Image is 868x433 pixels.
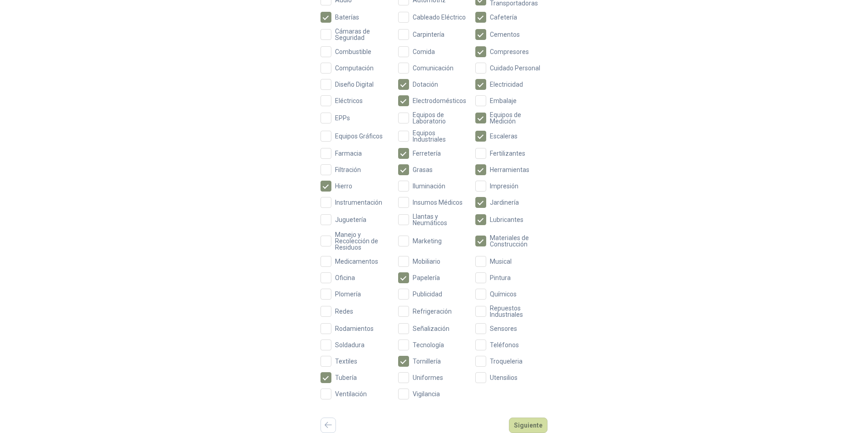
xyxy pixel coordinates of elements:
span: Redes [331,308,357,315]
span: Electrodomésticos [409,98,470,104]
span: Electricidad [486,81,527,88]
span: Ventilación [331,391,370,397]
span: Uniformes [409,374,447,381]
span: Oficina [331,275,359,281]
span: Medicamentos [331,258,382,265]
span: Jardinería [486,199,523,206]
span: Embalaje [486,98,520,104]
span: Equipos de Laboratorio [409,112,470,124]
span: Musical [486,258,515,265]
span: Farmacia [331,150,365,157]
span: Tecnología [409,342,448,348]
span: Sensores [486,325,521,332]
span: Rodamientos [331,325,377,332]
span: Compresores [486,49,533,55]
span: Troqueleria [486,358,526,364]
span: Repuestos Industriales [486,305,547,318]
span: Equipos Industriales [409,130,470,143]
span: Publicidad [409,291,446,297]
button: Siguiente [509,418,547,433]
span: Vigilancia [409,391,444,397]
span: Insumos Médicos [409,199,466,206]
span: Eléctricos [331,98,366,104]
span: Grasas [409,167,436,173]
span: Refrigeración [409,308,455,315]
span: Hierro [331,183,356,189]
span: Cafetería [486,14,521,20]
span: Juguetería [331,216,370,223]
span: Diseño Digital [331,81,377,88]
span: EPPs [331,115,354,121]
span: Impresión [486,183,522,189]
span: Cableado Eléctrico [409,14,469,20]
span: Mobiliario [409,258,444,265]
span: Baterías [331,14,363,20]
span: Filtración [331,167,365,173]
span: Escaleras [486,133,521,139]
span: Combustible [331,49,375,55]
span: Cementos [486,31,523,38]
span: Químicos [486,291,520,297]
span: Llantas y Neumáticos [409,213,470,226]
span: Señalización [409,325,453,332]
span: Ferretería [409,150,444,157]
span: Fertilizantes [486,150,529,157]
span: Textiles [331,358,361,364]
span: Cuidado Personal [486,65,544,71]
span: Comunicación [409,65,457,71]
span: Papelería [409,275,444,281]
span: Computación [331,65,377,71]
span: Marketing [409,238,445,244]
span: Carpintería [409,31,448,38]
span: Iluminación [409,183,449,189]
span: Tornillería [409,358,444,364]
span: Cámaras de Seguridad [331,28,393,41]
span: Herramientas [486,167,533,173]
span: Tubería [331,374,360,381]
span: Utensilios [486,374,521,381]
span: Dotación [409,81,442,88]
span: Equipos Gráficos [331,133,386,139]
span: Plomería [331,291,365,297]
span: Manejo y Recolección de Residuos [331,231,393,251]
span: Lubricantes [486,216,527,223]
span: Pintura [486,275,514,281]
span: Comida [409,49,439,55]
span: Instrumentación [331,199,386,206]
span: Equipos de Medición [486,112,547,124]
span: Materiales de Construcción [486,235,547,247]
span: Soldadura [331,342,368,348]
span: Teléfonos [486,342,523,348]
